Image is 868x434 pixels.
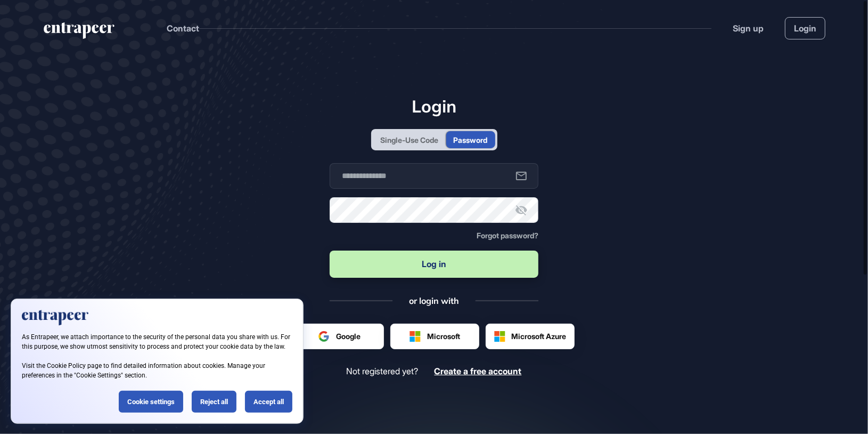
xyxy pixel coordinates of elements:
h1: Login [330,96,538,116]
div: Single-Use Code [381,134,439,146]
span: Forgot password? [477,231,538,240]
span: Not registered yet? [347,366,419,376]
button: Contact [167,21,199,35]
div: or login with [409,295,459,307]
button: Log in [330,251,538,278]
a: entrapeer-logo [43,22,116,43]
a: Create a free account [435,366,522,376]
a: Sign up [733,22,764,35]
div: Password [454,134,488,146]
a: Forgot password? [477,231,538,240]
a: Login [785,17,825,39]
